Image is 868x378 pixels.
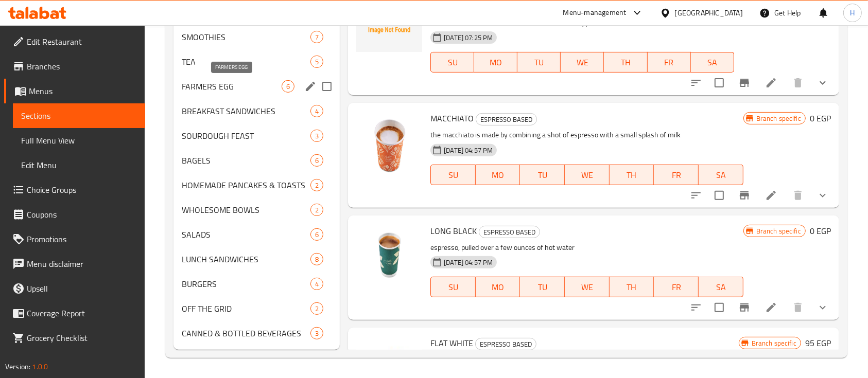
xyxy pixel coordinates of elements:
[614,280,650,295] span: TH
[475,338,536,350] div: ESPRESSO BASED
[732,183,757,208] button: Branch-specific-item
[310,253,323,265] div: items
[435,168,472,183] span: SU
[480,168,516,183] span: MO
[310,302,323,315] div: items
[173,247,340,272] div: LUNCH SANDWICHES8
[522,55,557,70] span: TU
[27,233,137,245] span: Promotions
[310,179,323,191] div: items
[430,52,474,73] button: SU
[569,168,605,183] span: WE
[479,226,540,238] span: ESPRESSO BASED
[435,280,472,295] span: SU
[182,302,310,315] span: OFF THE GRID
[752,114,805,123] span: Branch specific
[520,277,565,297] button: TU
[732,295,757,320] button: Branch-specific-item
[654,165,699,185] button: FR
[173,272,340,296] div: BURGERS4
[4,54,145,79] a: Branches
[524,280,561,295] span: TU
[282,82,294,92] span: 6
[173,49,340,74] div: TEA5
[182,179,310,191] div: HOMEMADE PANCAKES & TOASTS
[604,52,647,73] button: TH
[173,74,340,99] div: FARMERS EGG6edit
[476,114,536,125] span: ESPRESSO BASED
[311,230,323,240] span: 6
[27,208,137,221] span: Coupons
[21,159,137,171] span: Edit Menu
[182,56,310,68] span: TEA
[430,165,476,185] button: SU
[173,123,340,148] div: SOURDOUGH FEAST3
[614,168,650,183] span: TH
[173,197,340,222] div: WHOLESOME BOWLS2
[786,183,810,208] button: delete
[27,282,137,295] span: Upsell
[561,52,604,73] button: WE
[27,258,137,270] span: Menu disclaimer
[13,128,145,153] a: Full Menu View
[732,70,757,95] button: Branch-specific-item
[699,165,743,185] button: SA
[608,55,643,70] span: TH
[430,4,734,29] p: A refreshing and creamy drink that combines the earthy flavors of premium matcha with the smooth ...
[748,338,801,348] span: Branch specific
[356,111,422,177] img: MACCHIATO
[752,226,805,236] span: Branch specific
[563,7,627,19] div: Menu-management
[765,189,777,202] a: Edit menu item
[524,168,561,183] span: TU
[182,228,310,241] div: SALADS
[695,55,730,70] span: SA
[21,110,137,122] span: Sections
[684,70,708,95] button: sort-choices
[173,99,340,123] div: BREAKFAST SANDWICHES4
[311,329,323,338] span: 3
[4,276,145,301] a: Upsell
[29,85,137,97] span: Menus
[311,106,323,116] span: 4
[440,33,497,43] span: [DATE] 07:25 PM
[182,327,310,339] span: CANNED & BOTTLED BEVERAGES
[4,227,145,251] a: Promotions
[474,52,517,73] button: MO
[5,360,30,373] span: Version:
[182,204,310,216] span: WHOLESOME BOWLS
[182,105,310,117] div: BREAKFAST SANDWICHES
[476,338,536,350] span: ESPRESSO BASED
[810,295,835,320] button: show more
[27,60,137,73] span: Branches
[310,228,323,241] div: items
[173,321,340,346] div: CANNED & BOTTLED BEVERAGES3
[182,130,310,142] span: SOURDOUGH FEAST
[708,185,730,206] span: Select to update
[4,326,145,350] a: Grocery Checklist
[173,148,340,173] div: BAGELS6
[517,52,561,73] button: TU
[805,336,831,350] h6: 95 EGP
[173,25,340,49] div: SMOOTHIES7
[4,29,145,54] a: Edit Restaurant
[430,111,474,126] span: MACCHIATO
[684,295,708,320] button: sort-choices
[708,72,730,94] span: Select to update
[13,153,145,177] a: Edit Menu
[4,251,145,276] a: Menu disclaimer
[610,277,654,297] button: TH
[173,222,340,247] div: SALADS6
[310,154,323,167] div: items
[310,31,323,43] div: items
[182,278,310,290] span: BURGERS
[310,130,323,142] div: items
[684,183,708,208] button: sort-choices
[311,304,323,314] span: 2
[786,70,810,95] button: delete
[310,105,323,117] div: items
